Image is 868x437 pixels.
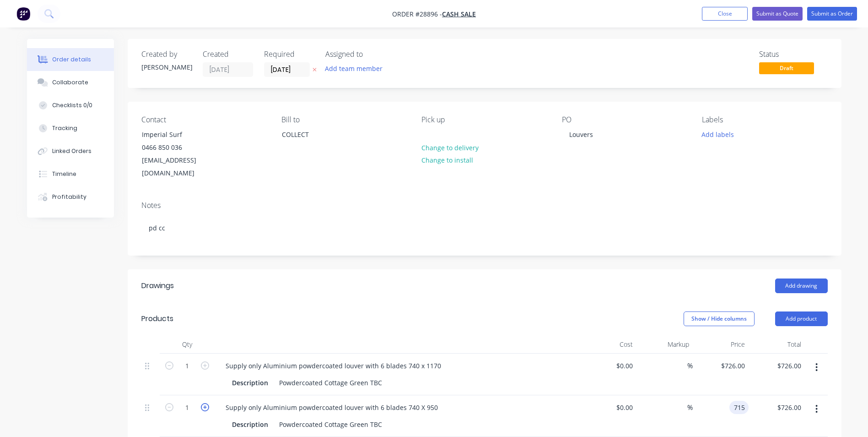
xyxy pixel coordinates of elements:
button: Add drawing [775,279,828,293]
div: Notes [141,201,828,210]
button: Collaborate [27,71,114,94]
div: Checklists 0/0 [52,101,92,109]
div: Description [228,418,272,431]
button: Timeline [27,163,114,186]
button: Add team member [325,62,388,75]
div: Collaborate [52,78,88,87]
div: Assigned to [325,50,417,59]
button: Add labels [697,128,739,140]
div: Order details [52,55,91,64]
div: 0466 850 036 [142,141,218,154]
div: Imperial Surf [142,128,218,141]
div: [EMAIL_ADDRESS][DOMAIN_NAME] [142,154,218,180]
div: Tracking [52,124,77,132]
button: Tracking [27,117,114,140]
div: [PERSON_NAME] [141,62,192,72]
div: Products [141,313,173,324]
div: Contact [141,115,267,124]
img: Factory [16,7,30,21]
div: Description [228,376,272,389]
div: Created [203,50,253,59]
div: pd cc [141,214,828,242]
button: Change to delivery [416,141,483,153]
span: % [687,402,693,413]
div: Powdercoated Cottage Green TBC [275,418,386,431]
div: Labels [702,115,827,124]
div: Markup [636,335,693,354]
div: Required [264,50,314,59]
span: % [687,361,693,371]
div: Imperial Surf0466 850 036[EMAIL_ADDRESS][DOMAIN_NAME] [134,128,226,180]
div: Supply only Aluminium powdercoated louver with 6 blades 740 X 950 [218,401,445,414]
button: Checklists 0/0 [27,94,114,117]
div: Powdercoated Cottage Green TBC [275,376,386,389]
button: Profitability [27,186,114,208]
div: COLLECT [282,128,358,141]
div: Drawings [141,280,174,291]
button: Linked Orders [27,140,114,163]
button: Change to install [416,154,478,166]
div: Price [693,335,749,354]
div: COLLECT [274,128,366,157]
button: Close [702,7,748,21]
button: Submit as Order [807,7,857,21]
div: Total [749,335,805,354]
button: Show / Hide columns [684,311,755,326]
span: Draft [759,62,814,74]
div: Created by [141,50,192,59]
div: Status [759,50,828,59]
div: Linked Orders [52,147,92,155]
div: Louvers [562,128,600,141]
div: Timeline [52,170,76,178]
div: Profitability [52,193,86,201]
button: Add product [775,311,828,326]
button: Submit as Quote [752,7,803,21]
span: Order #28896 - [392,10,442,18]
div: Qty [160,335,215,354]
button: Add team member [320,62,387,75]
div: Bill to [281,115,407,124]
div: Pick up [421,115,547,124]
button: Order details [27,48,114,71]
div: PO [562,115,687,124]
div: Supply only Aluminium powdercoated louver with 6 blades 740 x 1170 [218,359,448,372]
a: CASH SALE [442,10,476,18]
div: Cost [581,335,637,354]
